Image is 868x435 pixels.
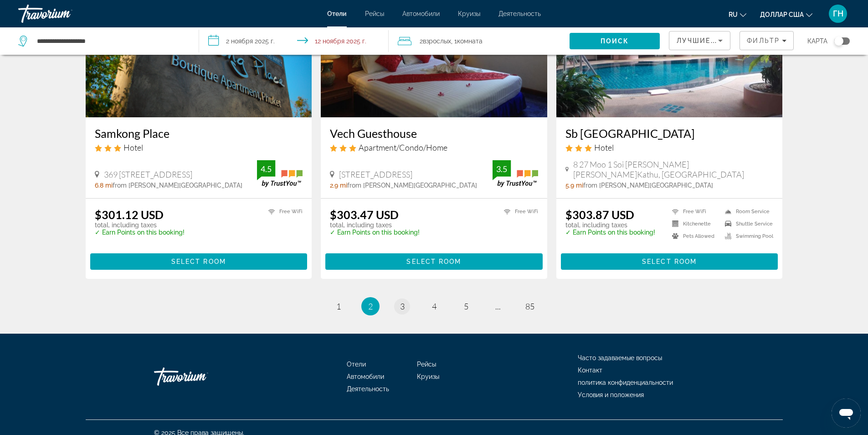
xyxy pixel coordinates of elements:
font: ru [729,11,738,18]
span: Select Room [171,258,226,265]
a: Select Room [325,256,543,266]
a: Круизы [417,373,439,380]
nav: Пагинация [86,297,783,315]
span: 369 [STREET_ADDRESS] [104,169,192,179]
div: 3 star Apartment [330,142,538,152]
span: from [PERSON_NAME][GEOGRAPHIC_DATA] [583,182,713,189]
font: ... [495,301,501,311]
p: total, including taxes [95,221,185,229]
button: Переключить карту [827,37,850,45]
a: Деятельность [498,10,541,17]
a: Sb [GEOGRAPHIC_DATA] [565,126,774,140]
span: Select Room [406,258,461,265]
button: Путешественники: 2 взрослых, 0 детей [389,27,570,55]
span: 6.8 mi [95,182,113,189]
span: 2.9 mi [330,182,347,189]
img: TrustYou guest rating badge [257,160,303,187]
font: Лучшие предложения [677,37,774,44]
div: 4.5 [257,163,275,174]
p: ✓ Earn Points on this booking! [565,229,655,236]
li: Shuttle Service [720,220,773,228]
button: Фильтры [740,31,794,50]
span: Hotel [123,142,143,152]
button: Select Room [325,253,543,270]
img: TrustYou guest rating badge [493,160,538,187]
p: ✓ Earn Points on this booking! [95,229,185,236]
font: 4 [432,301,437,311]
span: Select Room [642,258,697,265]
font: доллар США [760,11,804,18]
font: , 1 [451,37,457,45]
font: Автомобили [347,373,384,380]
iframe: Кнопка запуска окна обмена сообщениями [832,398,861,428]
font: Поиск [601,37,629,45]
button: Выберите дату заезда и выезда [199,27,389,55]
p: ✓ Earn Points on this booking! [330,229,420,236]
li: Pets Allowed [668,232,720,240]
a: Отели [347,361,366,368]
font: 85 [525,301,534,311]
font: Карта [807,37,827,45]
mat-select: Сортировать по [677,35,723,46]
ins: $303.47 USD [330,208,399,221]
div: 3 star Hotel [565,142,774,152]
a: Автомобили [402,10,440,17]
font: Деятельность [347,385,389,393]
a: Иди домой [154,363,245,390]
a: Vech Guesthouse [330,126,538,140]
button: Изменить валюту [760,8,812,21]
button: Select Room [561,253,778,270]
font: взрослых [423,37,451,45]
span: from [PERSON_NAME][GEOGRAPHIC_DATA] [347,182,477,189]
a: Select Room [90,256,308,266]
button: Поиск [570,33,660,49]
span: 8 27 Moo 1 Soi [PERSON_NAME] [PERSON_NAME]Kathu, [GEOGRAPHIC_DATA] [573,159,774,179]
span: 5.9 mi [565,182,583,189]
p: total, including taxes [565,221,655,229]
li: Free WiFi [264,208,303,215]
font: 5 [464,301,468,311]
a: Круизы [458,10,480,17]
a: Рейсы [417,361,436,368]
a: Травориум [18,2,109,26]
font: 3 [400,301,405,311]
button: Изменить язык [729,8,746,21]
a: Рейсы [365,10,384,17]
a: Часто задаваемые вопросы [578,354,662,362]
input: Поиск отеля [36,34,185,48]
font: Фильтр [747,37,780,44]
span: Apartment/Condo/Home [359,142,447,152]
span: 2 [368,301,373,311]
a: Контакт [578,367,602,374]
ins: $301.12 USD [95,208,164,221]
li: Free WiFi [499,208,538,215]
a: Samkong Place [95,126,303,140]
a: Отели [327,10,347,17]
ins: $303.87 USD [565,208,634,221]
button: Select Room [90,253,308,270]
li: Swimming Pool [720,232,773,240]
span: Hotel [594,142,614,152]
li: Free WiFi [668,208,720,215]
a: Условия и положения [578,391,644,398]
a: Select Room [561,256,778,266]
li: Room Service [720,208,773,215]
div: 3 star Hotel [95,142,303,152]
div: 3.5 [493,163,511,174]
a: политика конфиденциальности [578,379,673,386]
span: [STREET_ADDRESS] [339,169,412,179]
span: from [PERSON_NAME][GEOGRAPHIC_DATA] [113,182,242,189]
